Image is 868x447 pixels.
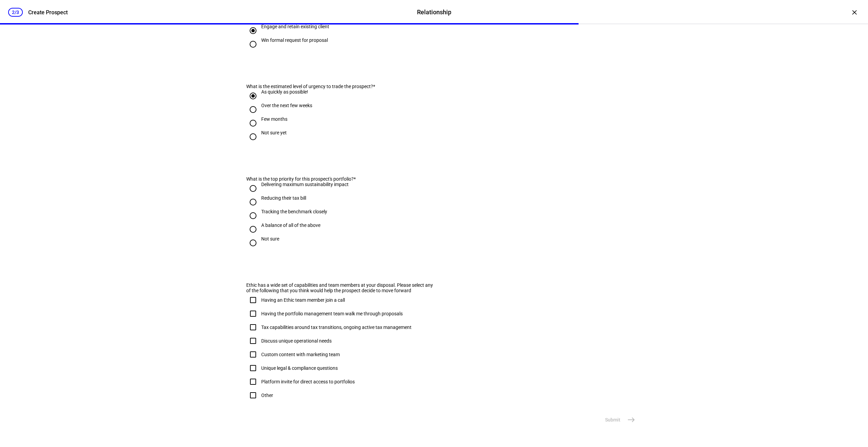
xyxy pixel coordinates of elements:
div: Create Prospect [28,9,68,16]
div: Delivering maximum sustainability impact [261,182,349,187]
div: Engage and retain existing client [261,24,329,29]
div: Not sure yet [261,130,287,135]
div: Having the portfolio management team walk me through proposals [261,311,403,316]
div: Win formal request for proposal [261,37,328,43]
div: Over the next few weeks [261,103,312,108]
div: Reducing their tax bill [261,195,306,201]
div: A balance of all of the above [261,222,320,228]
div: Having an Ethic team member join a call [261,297,345,303]
div: Platform invite for direct access to portfolios [261,379,355,384]
span: What is the estimated level of urgency to trade the prospect? [246,84,373,89]
div: Custom content with marketing team [261,352,340,357]
span: Ethic has a wide set of capabilities and team members at your disposal. Please select any of the ... [246,282,433,293]
div: Discuss unique operational needs [261,338,332,344]
div: Few months [261,116,287,122]
div: Relationship [417,8,451,17]
div: Tax capabilities around tax transitions, ongoing active tax management [261,325,412,330]
span: What is the top priority for this prospect's portfolio? [246,176,354,182]
div: Other [261,393,273,398]
div: Unique legal & compliance questions [261,365,338,371]
div: As quickly as possible! [261,89,308,95]
div: Tracking the benchmark closely [261,209,327,214]
div: Not sure [261,236,279,242]
div: × [849,7,860,18]
div: 2/3 [8,8,23,17]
